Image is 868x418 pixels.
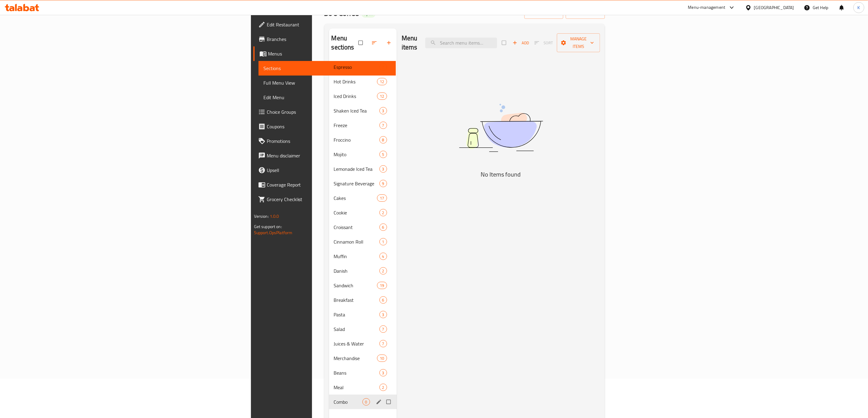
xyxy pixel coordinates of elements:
[329,351,397,366] div: Merchandise10
[380,64,387,70] span: 2
[334,384,379,391] span: Meal
[380,341,387,347] span: 7
[334,78,377,85] span: Hot Drinks
[267,35,391,43] span: Branches
[329,234,397,249] div: Cinnamon Roll1
[377,283,386,288] span: 19
[329,162,397,176] div: Lemonade Iced Tea3
[334,238,379,245] span: Cinnamon Roll
[379,122,387,129] div: items
[329,278,397,293] div: Sandwich19
[334,253,379,260] span: Muffin
[253,119,396,134] a: Coupons
[259,61,396,76] a: Sections
[334,107,379,114] span: Shaken Iced Tea
[380,326,387,332] span: 7
[329,307,397,322] div: Pasta3
[267,152,391,159] span: Menu disclaimer
[380,254,387,259] span: 4
[379,224,387,231] div: items
[253,163,396,177] a: Upsell
[334,209,379,216] span: Cookie
[379,325,387,333] div: items
[858,4,860,11] span: K
[688,4,726,11] div: Menu-management
[329,176,397,191] div: Signature Beverage9
[380,370,387,376] span: 3
[377,195,386,201] span: 17
[329,322,397,336] div: Salad7
[270,212,279,220] span: 1.0.0
[377,194,387,202] div: items
[377,78,387,85] div: items
[267,167,391,174] span: Upsell
[329,147,397,162] div: Mojito5
[334,267,379,275] span: Danish
[253,177,396,192] a: Coverage Report
[557,33,600,52] button: Manage items
[329,60,397,74] div: Espresso2
[368,36,382,49] span: Sort sections
[380,210,387,216] span: 2
[380,224,387,230] span: 6
[380,268,387,274] span: 2
[329,74,397,89] div: Hot Drinks12
[334,151,379,158] span: Mojito
[380,385,387,390] span: 2
[529,9,558,17] span: import
[334,224,379,231] div: Croissant
[263,94,391,101] span: Edit Menu
[530,38,557,48] span: Sort items
[263,79,391,86] span: Full Menu View
[513,39,529,46] span: Add
[253,192,396,207] a: Grocery Checklist
[267,123,391,130] span: Coupons
[379,340,387,347] div: items
[263,65,391,72] span: Sections
[334,122,379,129] span: Freeze
[382,36,397,49] button: Add section
[334,355,377,362] div: Merchandise
[334,398,362,406] span: Combo
[334,93,377,100] span: Iced Drinks
[253,17,396,32] a: Edit Restaurant
[334,165,379,173] div: Lemonade Iced Tea
[329,205,397,220] div: Cookie2
[379,107,387,114] div: items
[329,220,397,234] div: Croissant6
[380,108,387,114] span: 3
[267,108,391,116] span: Choice Groups
[425,88,577,168] img: dish.svg
[380,312,387,318] span: 3
[380,297,387,303] span: 6
[379,136,387,143] div: items
[334,136,379,143] span: Froccino
[259,76,396,90] a: Full Menu View
[253,148,396,163] a: Menu disclaimer
[334,63,379,71] span: Espresso
[377,79,386,85] span: 12
[754,4,794,11] div: [GEOGRAPHIC_DATA]
[379,63,387,71] div: items
[253,105,396,119] a: Choice Groups
[334,311,379,318] span: Pasta
[253,46,396,61] a: Menus
[334,282,377,289] span: Sandwich
[267,21,391,28] span: Edit Restaurant
[334,180,379,187] span: Signature Beverage
[377,93,386,99] span: 12
[511,38,530,48] button: Add
[377,356,386,361] span: 10
[267,137,391,145] span: Promotions
[402,34,418,52] h2: Menu items
[355,37,368,49] span: Select all sections
[329,264,397,278] div: Danish2
[425,170,577,179] h5: No Items found
[329,118,397,133] div: Freeze7
[254,229,293,237] a: Support.OpsPlatform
